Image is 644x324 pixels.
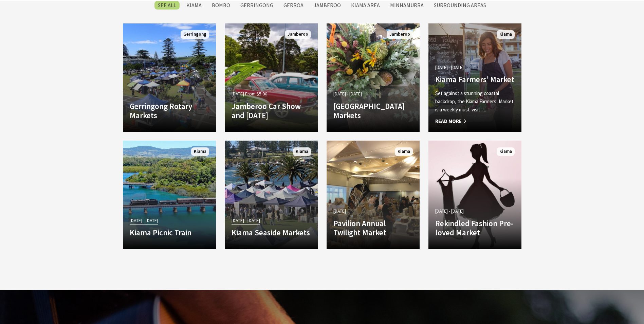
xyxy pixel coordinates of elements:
[333,219,413,237] h4: Pavilion Annual Twilight Market
[428,141,521,249] a: [DATE] - [DATE] Rekindled Fashion Pre-loved Market Kiama
[435,75,515,84] h4: Kiama Farmers’ Market
[154,1,180,10] label: SEE All
[183,1,205,10] label: Kiama
[435,89,515,114] p: Set against a stunning coastal backdrop, the Kiama Farmers’ Market is a weekly must-visit….
[327,23,420,132] a: [DATE] - [DATE] [GEOGRAPHIC_DATA] Markets Jamberoo
[435,117,515,125] span: Read More
[333,207,346,215] span: [DATE]
[225,141,318,249] a: [DATE] - [DATE] Kiama Seaside Markets Kiama
[395,147,413,156] span: Kiama
[310,1,344,10] label: Jamberoo
[232,102,311,120] h4: Jamberoo Car Show and [DATE]
[237,1,277,10] label: Gerringong
[232,90,244,98] span: [DATE]
[348,1,383,10] label: Kiama Area
[123,23,216,132] a: Gerringong Rotary Markets Gerringong
[225,23,318,132] a: [DATE] From $5.00 Jamberoo Car Show and [DATE] Jamberoo
[333,102,413,120] h4: [GEOGRAPHIC_DATA] Markets
[208,1,234,10] label: Bombo
[130,228,209,237] h4: Kiama Picnic Train
[285,30,311,39] span: Jamberoo
[123,141,216,249] a: [DATE] - [DATE] Kiama Picnic Train Kiama
[497,147,515,156] span: Kiama
[333,90,362,98] span: [DATE] - [DATE]
[435,64,464,71] span: [DATE] - [DATE]
[232,217,260,224] span: [DATE] - [DATE]
[327,141,420,249] a: [DATE] Pavilion Annual Twilight Market Kiama
[430,1,490,10] label: Surrounding Areas
[191,147,209,156] span: Kiama
[130,102,209,120] h4: Gerringong Rotary Markets
[435,219,515,237] h4: Rekindled Fashion Pre-loved Market
[130,217,158,224] span: [DATE] - [DATE]
[280,1,307,10] label: Gerroa
[293,147,311,156] span: Kiama
[387,30,413,39] span: Jamberoo
[245,90,267,98] span: From $5.00
[181,30,209,39] span: Gerringong
[497,30,515,39] span: Kiama
[428,23,521,132] a: [DATE] - [DATE] Kiama Farmers’ Market Set against a stunning coastal backdrop, the Kiama Farmers’...
[387,1,427,10] label: Minnamurra
[435,207,464,215] span: [DATE] - [DATE]
[232,228,311,237] h4: Kiama Seaside Markets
